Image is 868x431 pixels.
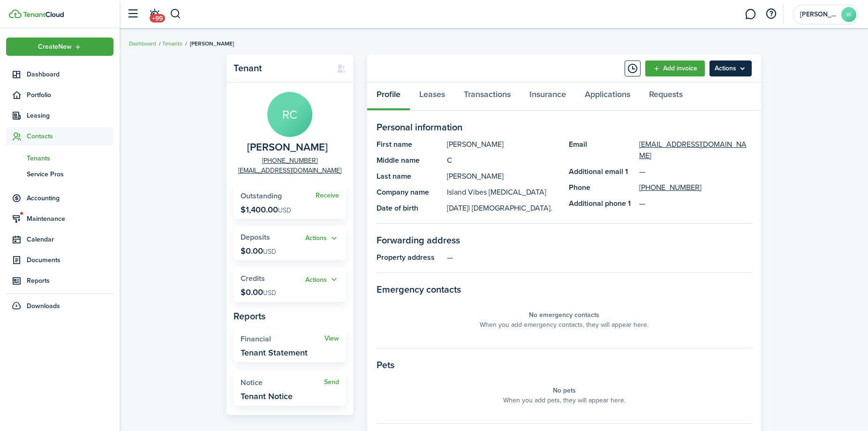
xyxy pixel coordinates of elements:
panel-main-description: [PERSON_NAME] [447,171,559,182]
span: Calendar [27,234,113,244]
a: Requests [640,83,692,111]
a: Reports [6,272,113,290]
panel-main-title: Date of birth [377,203,442,214]
panel-main-placeholder-description: When you add pets, they will appear here. [503,395,626,405]
a: [PHONE_NUMBER] [639,182,702,193]
span: Robert Coffman [247,142,328,153]
panel-main-title: Tenant [234,63,327,74]
button: Search [170,6,181,22]
panel-main-description: C [447,155,559,166]
a: Send [324,378,339,386]
span: Deposits [241,232,270,242]
span: Credits [241,273,265,284]
a: View [325,335,339,342]
span: Accounting [27,193,113,203]
button: Open resource center [763,6,779,22]
span: | [DEMOGRAPHIC_DATA]. [468,203,552,213]
a: [EMAIL_ADDRESS][DOMAIN_NAME] [639,139,752,161]
panel-main-title: Phone [569,182,634,193]
span: USD [263,247,276,257]
a: Messaging [741,2,759,26]
button: Open sidebar [124,5,142,23]
span: Create New [38,44,72,50]
span: William [800,11,838,18]
span: Outstanding [241,190,282,201]
span: Leasing [27,111,113,121]
p: $0.00 [241,246,276,256]
span: Tenants [27,153,113,163]
a: Applications [575,83,640,111]
a: Receive [316,192,339,199]
button: Actions [305,274,339,285]
panel-main-title: First name [377,139,442,150]
panel-main-section-title: Personal information [377,120,752,134]
span: Portfolio [27,90,113,100]
span: USD [278,205,291,215]
panel-main-description: Island Vibes [MEDICAL_DATA] [447,187,559,198]
button: Open menu [305,233,339,244]
widget-stats-description: Tenant Statement [241,348,308,357]
widget-stats-title: Financial [241,335,325,343]
a: Tenants [6,150,113,166]
span: Service Pros [27,169,113,179]
span: Reports [27,276,113,286]
p: $1,400.00 [241,205,291,214]
panel-main-subtitle: Reports [234,309,346,323]
a: [EMAIL_ADDRESS][DOMAIN_NAME] [238,166,341,175]
avatar-text: W [841,7,856,22]
img: TenantCloud [9,9,22,18]
p: $0.00 [241,287,276,297]
panel-main-section-title: Pets [377,358,752,372]
panel-main-title: Email [569,139,634,161]
panel-main-description: [DATE] [447,203,559,214]
panel-main-title: Property address [377,252,442,263]
panel-main-title: Additional email 1 [569,166,634,177]
a: Service Pros [6,166,113,182]
a: Dashboard [129,39,156,48]
button: Open menu [709,60,752,76]
span: +99 [150,14,165,23]
a: Notifications [145,2,163,26]
panel-main-title: Middle name [377,155,442,166]
span: Maintenance [27,214,113,224]
a: Transactions [454,83,520,111]
panel-main-title: Last name [377,171,442,182]
span: Dashboard [27,69,113,79]
img: TenantCloud [23,12,64,17]
button: Open menu [6,38,113,56]
a: Add invoice [645,60,705,76]
span: Contacts [27,131,113,141]
span: Downloads [27,301,60,311]
button: Actions [305,233,339,244]
panel-main-title: Additional phone 1 [569,198,634,209]
panel-main-description: — [447,252,752,263]
widget-stats-title: Notice [241,378,324,387]
a: [PHONE_NUMBER] [262,156,317,166]
a: Dashboard [6,65,113,83]
panel-main-placeholder-description: When you add emergency contacts, they will appear here. [480,320,649,330]
span: USD [263,288,276,298]
panel-main-description: [PERSON_NAME] [447,139,559,150]
menu-btn: Actions [709,60,752,76]
button: Open menu [305,274,339,285]
panel-main-section-title: Emergency contacts [377,282,752,296]
panel-main-title: Company name [377,187,442,198]
span: Documents [27,255,113,265]
avatar-text: RC [267,92,312,137]
panel-main-section-title: Forwarding address [377,233,752,247]
a: Tenants [162,39,182,48]
widget-stats-description: Tenant Notice [241,392,293,401]
a: Leases [410,83,454,111]
button: Timeline [625,60,641,76]
span: [PERSON_NAME] [190,39,234,48]
panel-main-placeholder-title: No pets [553,386,576,395]
a: Insurance [520,83,575,111]
panel-main-placeholder-title: No emergency contacts [529,310,599,320]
